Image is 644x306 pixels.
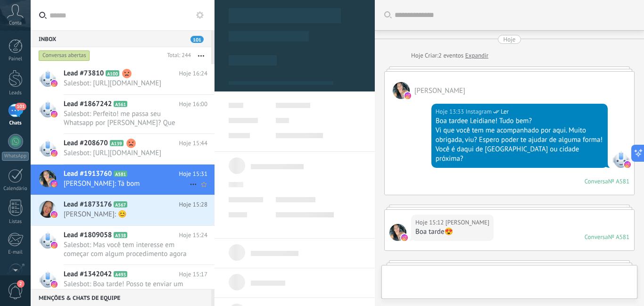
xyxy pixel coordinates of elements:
[110,140,124,146] span: A139
[190,36,204,43] span: 101
[436,126,603,145] div: Vi que você tem me acompanhado por aqui. Muito obrigada, viu? Espero poder te ajudar de alguma fo...
[608,177,629,185] div: № A581
[39,50,90,61] div: Conversas abertas
[31,226,215,265] a: Lead #1809058 A538 Hoje 15:24 Salesbot: Mas você tem interesse em começar com algum procedimento ...
[114,232,127,238] span: A538
[585,177,608,185] div: Conversa
[2,152,29,161] div: WhatsApp
[51,80,58,87] img: instagram.svg
[106,70,119,76] span: A100
[2,90,29,96] div: Leads
[114,101,127,107] span: A561
[465,107,492,116] span: Instagram
[415,227,489,237] div: Boa tarde😍
[51,181,58,187] img: instagram.svg
[446,218,489,227] span: Silva Leidiane
[501,107,509,116] span: Ler
[51,150,58,157] img: instagram.svg
[2,120,29,126] div: Chats
[114,201,127,207] span: A567
[179,200,207,209] span: Hoje 15:28
[51,211,58,218] img: instagram.svg
[585,233,608,241] div: Conversa
[51,242,58,248] img: instagram.svg
[64,109,190,127] span: Salesbot: Perfeito! me passa seu Whatsapp por [PERSON_NAME]? Que assim já te encaminho para minha...
[64,99,112,109] span: Lead #1867242
[64,69,104,78] span: Lead #73810
[17,280,25,288] span: 2
[179,139,207,148] span: Hoje 15:44
[64,79,190,88] span: Salesbot: [URL][DOMAIN_NAME]
[179,99,207,109] span: Hoje 16:00
[51,111,58,117] img: instagram.svg
[436,145,603,164] div: Você é daqui de [GEOGRAPHIC_DATA] ou cidade próxima?
[31,289,211,306] div: Menções & Chats de equipe
[64,149,190,157] span: Salesbot: [URL][DOMAIN_NAME]
[179,231,207,240] span: Hoje 15:24
[114,171,127,177] span: A581
[401,234,408,241] img: instagram.svg
[64,231,112,240] span: Lead #1809058
[64,200,112,209] span: Lead #1873176
[31,165,215,195] a: Lead #1913760 A581 Hoje 15:31 [PERSON_NAME]: Tá bom
[15,103,26,110] span: 101
[608,233,629,241] div: № A581
[64,240,190,258] span: Salesbot: Mas você tem interesse em começar com algum procedimento agora ou em breve?
[2,249,29,256] div: E-mail
[504,35,516,44] div: Hoje
[64,139,108,148] span: Lead #208670
[64,270,112,279] span: Lead #1342042
[114,271,127,277] span: A493
[405,92,411,99] img: instagram.svg
[438,51,463,60] span: 2 eventos
[436,116,603,126] div: Boa tardee Leidiane! Tudo bem?
[393,82,410,99] span: Silva Leidiane
[414,86,465,95] span: Silva Leidiane
[2,186,29,192] div: Calendário
[31,64,215,94] a: Lead #73810 A100 Hoje 16:24 Salesbot: [URL][DOMAIN_NAME]
[64,169,112,179] span: Lead #1913760
[179,69,207,78] span: Hoje 16:24
[411,51,488,60] div: Criar:
[64,210,190,219] span: [PERSON_NAME]: 😊
[31,195,215,225] a: Lead #1873176 A567 Hoje 15:28 [PERSON_NAME]: 😊
[465,51,488,60] a: Expandir
[2,219,29,225] div: Listas
[64,179,190,188] span: [PERSON_NAME]: Tá bom
[411,51,425,60] div: Hoje
[2,56,29,62] div: Painel
[179,169,207,179] span: Hoje 15:31
[31,95,215,133] a: Lead #1867242 A561 Hoje 16:00 Salesbot: Perfeito! me passa seu Whatsapp por [PERSON_NAME]? Que as...
[163,51,191,60] div: Total: 244
[179,270,207,279] span: Hoje 15:17
[389,224,406,241] span: Silva Leidiane
[51,281,58,288] img: instagram.svg
[624,161,631,168] img: instagram.svg
[436,107,466,116] div: Hoje 13:33
[612,151,629,168] span: Instagram
[9,20,22,26] span: Conta
[64,280,190,298] span: Salesbot: Boa tarde! Posso te enviar um áudio?
[415,218,446,227] div: Hoje 15:12
[31,265,215,304] a: Lead #1342042 A493 Hoje 15:17 Salesbot: Boa tarde! Posso te enviar um áudio?
[31,134,215,164] a: Lead #208670 A139 Hoje 15:44 Salesbot: [URL][DOMAIN_NAME]
[31,30,211,47] div: Inbox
